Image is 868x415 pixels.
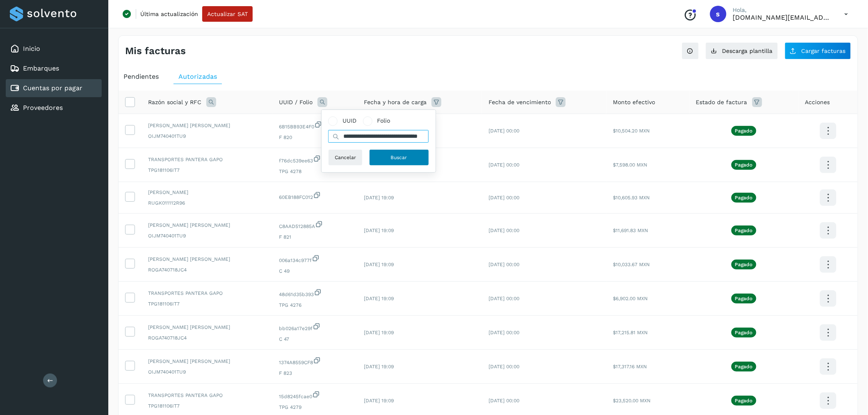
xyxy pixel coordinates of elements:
[148,358,266,365] span: [PERSON_NAME] [PERSON_NAME]
[489,296,519,301] span: [DATE] 00:00
[802,48,846,54] span: Cargar facturas
[23,84,82,92] a: Cuentas por pagar
[613,296,648,301] span: $6,902.00 MXN
[148,98,201,107] span: Razón social y RFC
[279,404,351,411] span: TPG 4279
[279,134,351,141] span: F 820
[364,228,394,233] span: [DATE] 19:09
[489,262,519,267] span: [DATE] 00:00
[364,330,394,335] span: [DATE] 19:09
[613,162,647,168] span: $7,598.00 MXN
[148,392,266,399] span: TRANSPORTES PANTERA GAPO
[489,228,519,233] span: [DATE] 00:00
[733,14,831,21] p: solvento.sl@segmail.co
[613,228,648,233] span: $11,691.83 MXN
[279,288,351,298] span: 48d61d35b393
[279,301,351,309] span: TPG 4276
[489,98,551,107] span: Fecha de vencimiento
[279,155,351,164] span: f76dc539ee63
[364,398,394,404] span: [DATE] 19:09
[125,45,186,57] h4: Mis facturas
[148,232,266,239] span: OIJM740401TU9
[735,296,753,301] p: Pagado
[140,10,198,18] p: Última actualización
[489,128,519,134] span: [DATE] 00:00
[148,266,266,274] span: ROGA740718JC4
[148,132,266,140] span: OIJM740401TU9
[489,195,519,201] span: [DATE] 00:00
[613,195,650,201] span: $10,605.93 MXN
[279,390,351,400] span: 15d8245fcae0
[735,364,753,369] p: Pagado
[805,98,830,107] span: Acciones
[148,368,266,376] span: OIJM740401TU9
[735,128,753,134] p: Pagado
[279,233,351,241] span: F 821
[489,398,519,404] span: [DATE] 00:00
[148,334,266,342] span: ROGA740718JC4
[178,73,217,80] span: Autorizadas
[613,398,651,404] span: $23,520.00 MXN
[6,79,102,97] div: Cuentas por pagar
[148,189,266,196] span: [PERSON_NAME]
[6,59,102,78] div: Embarques
[279,335,351,343] span: C 47
[735,398,753,404] p: Pagado
[364,98,427,107] span: Fecha y hora de carga
[613,364,647,369] span: $17,317.16 MXN
[735,330,753,335] p: Pagado
[279,267,351,275] span: C 49
[613,330,648,335] span: $17,215.81 MXN
[23,45,40,52] a: Inicio
[148,300,266,308] span: TPG181106IT7
[148,199,266,207] span: RUGK011112R96
[279,191,351,201] span: 60EB188FC012
[696,98,747,107] span: Estado de factura
[279,168,351,175] span: TPG 4278
[364,195,394,201] span: [DATE] 19:09
[613,128,650,134] span: $10,504.20 MXN
[613,98,655,107] span: Monto efectivo
[735,162,753,168] p: Pagado
[23,104,63,112] a: Proveedores
[148,324,266,331] span: [PERSON_NAME] [PERSON_NAME]
[735,228,753,233] p: Pagado
[364,262,394,267] span: [DATE] 19:09
[706,42,778,59] button: Descarga plantilla
[148,166,266,174] span: TPG181106IT7
[148,122,266,129] span: [PERSON_NAME] [PERSON_NAME]
[207,11,248,17] span: Actualizar SAT
[489,162,519,168] span: [DATE] 00:00
[613,262,650,267] span: $10,033.67 MXN
[279,98,313,107] span: UUID / Folio
[733,7,831,14] p: Hola,
[489,330,519,335] span: [DATE] 00:00
[148,402,266,410] span: TPG181106IT7
[489,364,519,369] span: [DATE] 00:00
[279,369,351,377] span: F 823
[148,221,266,229] span: [PERSON_NAME] [PERSON_NAME]
[279,322,351,332] span: bb026a17e29f
[279,254,351,264] span: 006a134c977f
[279,121,351,130] span: 6B15BB93E4F0
[279,356,351,366] span: 1374A8559CF8
[148,156,266,163] span: TRANSPORTES PANTERA GAPO
[364,364,394,369] span: [DATE] 19:09
[6,99,102,117] div: Proveedores
[23,64,59,72] a: Embarques
[364,296,394,301] span: [DATE] 19:09
[123,73,159,80] span: Pendientes
[6,40,102,58] div: Inicio
[148,255,266,263] span: [PERSON_NAME] [PERSON_NAME]
[735,262,753,267] p: Pagado
[279,220,351,230] span: C8AAD512885A
[735,195,753,201] p: Pagado
[202,6,253,22] button: Actualizar SAT
[722,48,773,54] span: Descarga plantilla
[785,42,851,59] button: Cargar facturas
[148,290,266,297] span: TRANSPORTES PANTERA GAPO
